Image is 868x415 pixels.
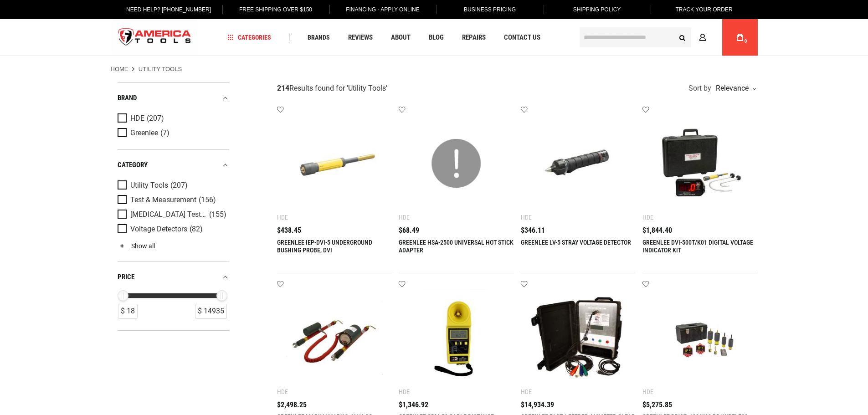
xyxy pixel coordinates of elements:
[674,29,691,46] button: Search
[277,227,301,234] span: $438.45
[408,289,505,386] img: GREENLEE CDM-50 CABLE DISTANCE METER, 50'
[277,388,288,395] div: HDE
[190,225,203,233] span: (82)
[652,289,749,386] img: GREENLEE DDVIP-138/K03 DD WIRELESS PHASER, OH/UG K2
[111,20,199,55] a: store logo
[458,31,490,44] a: Repairs
[286,115,383,212] img: GREENLEE IEP-DVI-5 UNDERGROUND BUSHING PROBE, DVI
[530,115,627,212] img: GREENLEE LV-5 STRAY VOLTAGE DETECTOR
[160,129,169,137] span: (7)
[118,82,229,331] div: Product Filters
[745,39,747,44] span: 0
[348,34,373,41] span: Reviews
[500,31,544,44] a: Contact Us
[425,31,448,44] a: Blog
[408,115,505,212] img: GREENLEE HSA-2500 UNIVERSAL HOT STICK ADAPTER
[521,239,631,246] a: GREENLEE LV-5 STRAY VOLTAGE DETECTOR
[118,113,227,123] a: HDE (207)
[521,401,554,409] span: $14,934.39
[118,195,227,205] a: Test & Measurement (156)
[521,214,532,221] div: HDE
[391,34,411,41] span: About
[118,210,227,220] a: [MEDICAL_DATA] Test & Measurement (155)
[130,196,196,204] span: Test & Measurement
[688,85,711,92] span: Sort by
[147,115,164,123] span: (207)
[170,182,188,190] span: (207)
[118,92,229,104] div: Brand
[130,210,207,219] span: [MEDICAL_DATA] Test & Measurement
[399,227,419,234] span: $68.49
[118,159,229,171] div: category
[521,388,532,395] div: HDE
[111,65,128,73] a: Home
[642,214,653,221] div: HDE
[504,34,540,41] span: Contact Us
[118,180,227,190] a: Utility Tools (207)
[118,128,227,138] a: Greenlee (7)
[387,31,415,44] a: About
[277,401,307,409] span: $2,498.25
[731,19,749,56] a: 0
[277,239,372,254] a: GREENLEE IEP-DVI-5 UNDERGROUND BUSHING PROBE, DVI
[642,401,672,409] span: $5,275.85
[118,271,229,283] div: price
[714,85,755,92] div: Relevance
[399,401,428,409] span: $1,346.92
[118,304,138,319] div: $ 18
[118,224,227,234] a: Voltage Detectors (82)
[521,227,545,234] span: $346.11
[277,84,387,93] div: Results found for ' '
[130,129,158,137] span: Greenlee
[399,214,410,221] div: HDE
[130,181,168,190] span: Utility Tools
[303,31,334,44] a: Brands
[348,84,386,92] span: Utility Tools
[199,196,216,204] span: (156)
[399,239,514,254] a: GREENLEE HSA-2500 UNIVERSAL HOT STICK ADAPTER
[227,34,271,41] span: Categories
[286,289,383,386] img: GREENLEE MARK-V MARK® ANALOG VOLTMETER/PHASING SET 0 - 5KV/0 - 15KV
[530,289,627,386] img: GREENLEE FACT-1 FEEDER AMMETER CLEAR TEST
[223,31,275,44] a: Categories
[429,34,444,41] span: Blog
[399,388,410,395] div: HDE
[308,34,330,41] span: Brands
[195,304,227,319] div: $ 14935
[652,115,749,212] img: GREENLEE DVI-500T/K01 DIGITAL VOLTAGE INDICATOR KIT
[573,6,621,13] span: Shipping Policy
[209,211,226,219] span: (155)
[462,34,486,41] span: Repairs
[277,84,289,92] strong: 214
[642,388,653,395] div: HDE
[130,225,187,233] span: Voltage Detectors
[130,114,144,123] span: HDE
[642,227,672,234] span: $1,844.40
[139,66,182,72] strong: Utility Tools
[344,31,377,44] a: Reviews
[277,214,288,221] div: HDE
[111,20,199,55] img: America Tools
[642,239,753,254] a: GREENLEE DVI-500T/K01 DIGITAL VOLTAGE INDICATOR KIT
[118,242,155,250] a: Show all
